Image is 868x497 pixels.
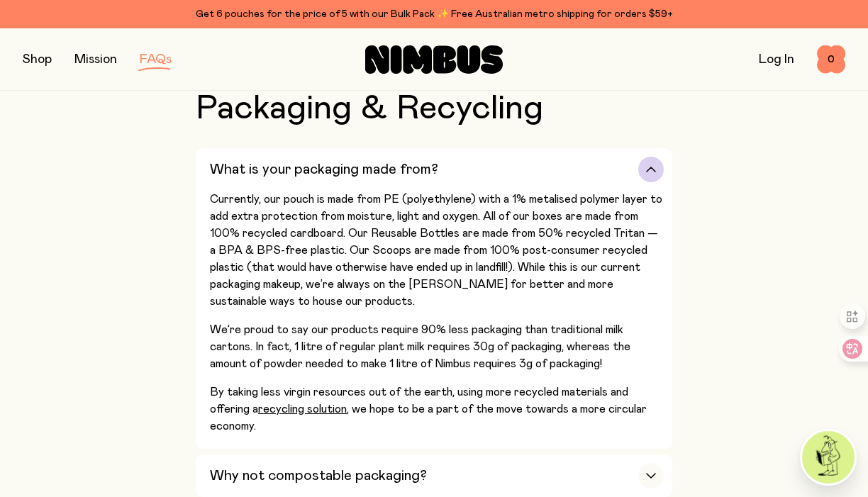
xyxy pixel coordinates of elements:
[210,191,664,310] p: Currently, our pouch is made from PE (polyethylene) with a 1% metalised polymer layer to add extr...
[802,431,855,484] img: agent
[210,321,664,372] p: We’re proud to say our products require 90% less packaging than traditional milk cartons. In fact...
[23,6,845,23] div: Get 6 pouches for the price of 5 with our Bulk Pack ✨ Free Australian metro shipping for orders $59+
[74,53,117,66] a: Mission
[196,91,672,125] h2: Packaging & Recycling
[210,384,664,435] p: By taking less virgin resources out of the earth, using more recycled materials and offering a , ...
[759,53,794,66] a: Log In
[140,53,172,66] a: FAQs
[817,45,845,74] button: 0
[210,161,438,178] h3: What is your packaging made from?
[196,454,672,497] button: Why not compostable packaging?
[196,148,672,449] button: What is your packaging made from?Currently, our pouch is made from PE (polyethylene) with a 1% me...
[210,467,427,484] h3: Why not compostable packaging?
[258,403,347,415] a: recycling solution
